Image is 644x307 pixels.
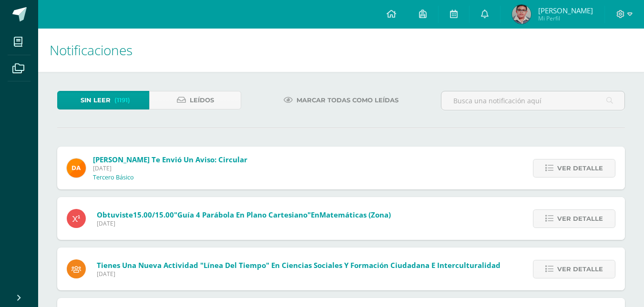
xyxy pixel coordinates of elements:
[149,91,241,109] a: Leídos
[296,91,399,109] span: Marcar todas como leídas
[93,174,134,181] p: Tercero Básico
[97,210,391,219] span: Obtuviste en
[97,270,501,278] span: [DATE]
[57,91,149,109] a: Sin leer(1191)
[538,6,593,15] span: [PERSON_NAME]
[319,210,391,219] span: Matemáticas (Zona)
[114,91,130,109] span: (1191)
[190,91,214,109] span: Leídos
[97,260,501,270] span: Tienes una nueva actividad "Línea del tiempo" En Ciencias Sociales y Formación Ciudadana e Interc...
[538,14,593,22] span: Mi Perfil
[81,91,111,109] span: Sin leer
[93,155,247,164] span: [PERSON_NAME] te envió un aviso: Circular
[512,5,531,24] img: a37c53406f447b11b2e89285c92faade.png
[97,219,391,228] span: [DATE]
[441,91,624,110] input: Busca una notificación aquí
[557,159,603,177] span: Ver detalle
[67,158,86,178] img: f9d34ca01e392badc01b6cd8c48cabbd.png
[93,164,247,172] span: [DATE]
[133,210,174,219] span: 15.00/15.00
[174,210,311,219] span: "Guía 4 parábola en plano cartesiano"
[50,41,133,59] span: Notificaciones
[272,91,410,109] a: Marcar todas como leídas
[557,210,603,228] span: Ver detalle
[557,260,603,278] span: Ver detalle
